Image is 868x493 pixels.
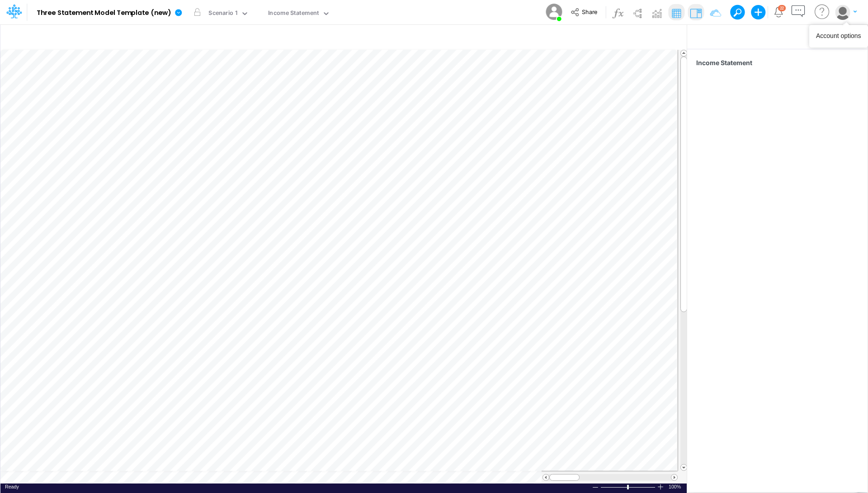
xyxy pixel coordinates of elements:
div: Zoom In [657,484,664,490]
span: 100% [669,484,682,490]
div: Zoom level [669,484,682,490]
a: Notifications [774,7,784,17]
span: Income Statement [696,58,862,67]
div: Zoom [627,485,629,489]
button: Share [566,5,604,19]
div: Income Statement [268,9,319,19]
div: Zoom [600,484,657,490]
div: Scenario 1 [208,9,237,19]
div: In Ready mode [5,484,19,490]
input: Type a title here [8,28,490,47]
div: Account options [816,32,861,41]
div: 22 unread items [780,6,784,10]
b: Three Statement Model Template (new) [37,9,171,17]
img: User Image Icon [544,2,564,22]
div: Zoom Out [592,484,599,491]
span: Ready [5,484,19,489]
span: Share [582,8,597,15]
